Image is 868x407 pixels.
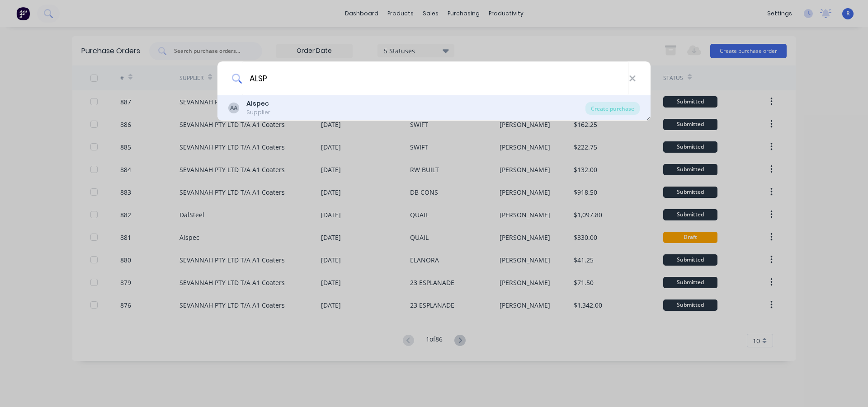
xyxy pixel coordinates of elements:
[246,108,270,117] div: Supplier
[242,61,629,95] input: Enter a supplier name to create a new order...
[585,102,640,115] div: Create purchase
[246,99,261,108] b: Alsp
[246,99,270,108] div: ec
[228,103,239,113] div: AA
